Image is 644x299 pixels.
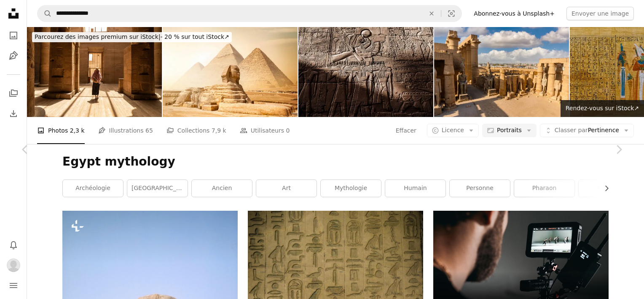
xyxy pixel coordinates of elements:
a: mythologie [321,180,381,197]
a: Illustrations [5,47,22,64]
span: Pertinence [555,126,619,135]
button: Profil [5,257,22,274]
button: Menu [5,277,22,294]
img: Avatar de l’utilisateur lalie cornu [7,258,20,272]
a: personne [450,180,510,197]
img: Sphinx et pyramides [163,27,298,117]
a: Photos [5,27,22,44]
a: histoire [579,180,639,197]
button: Notifications [5,236,22,253]
button: Envoyer une image [566,7,634,20]
a: Illustrations 65 [98,117,153,144]
span: 7,9 k [212,126,226,135]
span: Classer par [555,127,588,133]
span: Licence [442,127,464,133]
a: Rendez-vous sur iStock↗ [561,100,644,117]
span: 0 [286,126,290,135]
a: art [256,180,317,197]
button: Effacer [395,124,417,137]
span: Parcourez des images premium sur iStock | [35,33,161,40]
button: Rechercher sur Unsplash [38,5,52,22]
span: Rendez-vous sur iStock ↗ [566,105,639,111]
button: Classer parPertinence [540,124,634,137]
h1: Egypt mythology [62,154,609,169]
a: Utilisateurs 0 [240,117,290,144]
img: Vue rapprochée des hiéroglyphes de l’Égypte ancienne sculptés sur un mur de pierre. [298,27,433,117]
button: Licence [427,124,479,137]
a: Abonnez-vous à Unsplash+ [469,7,560,20]
a: Collections [5,85,22,102]
div: - 20 % sur tout iStock ↗ [32,32,232,42]
a: humain [385,180,445,197]
a: ancien [192,180,252,197]
span: 65 [145,126,153,135]
button: Recherche de visuels [441,5,462,22]
a: Suivant [593,109,644,190]
a: pharaon [514,180,574,197]
img: Le temple de Louxor montrant d’anciens artefacts égyptiens sous un ciel partiellement nuageux [434,27,569,117]
button: Effacer [422,5,441,22]
a: Parcourez des images premium sur iStock|- 20 % sur tout iStock↗ [27,27,237,47]
form: Rechercher des visuels sur tout le site [37,5,462,22]
a: Historique de téléchargement [5,105,22,122]
button: Portraits [482,124,537,137]
img: Femme marchant dans le temple de Philae alias Temple d’Isis à Assouan, Égypte, île d’Agilkia [27,27,162,117]
a: Collections 7,9 k [166,117,226,144]
span: Portraits [497,126,522,135]
a: [GEOGRAPHIC_DATA] [127,180,188,197]
a: archéologie [63,180,123,197]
